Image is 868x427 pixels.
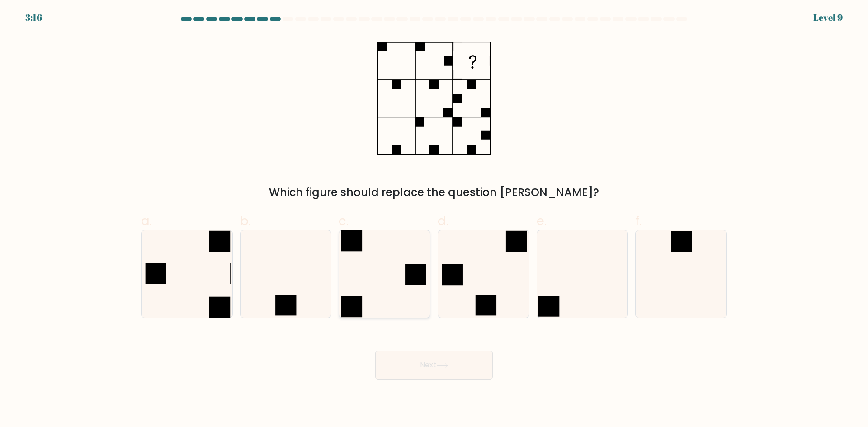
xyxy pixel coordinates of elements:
[438,212,448,230] span: d.
[240,212,251,230] span: b.
[339,212,349,230] span: c.
[25,11,42,24] div: 3:16
[141,212,152,230] span: a.
[375,351,493,380] button: Next
[635,212,642,230] span: f.
[146,184,722,201] div: Which figure should replace the question [PERSON_NAME]?
[813,11,843,24] div: Level 9
[537,212,547,230] span: e.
